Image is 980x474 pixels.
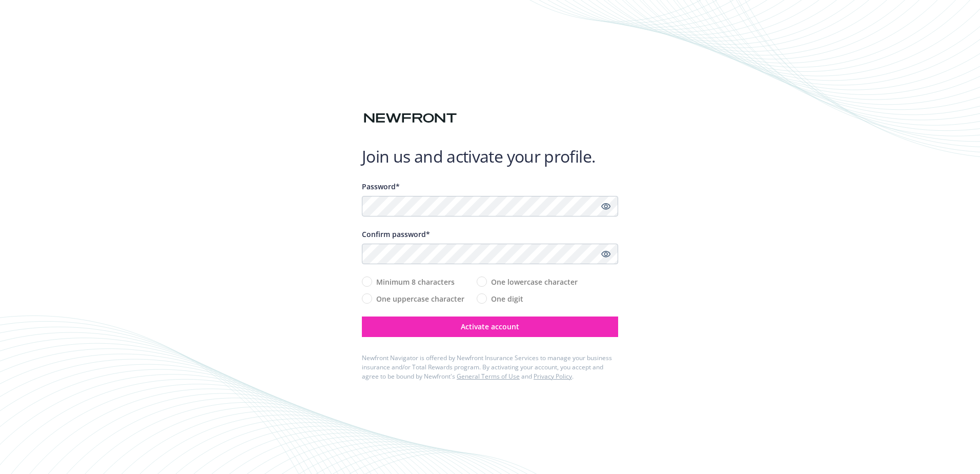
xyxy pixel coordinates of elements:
[600,200,612,212] a: Show password
[362,353,618,381] div: Newfront Navigator is offered by Newfront Insurance Services to manage your business insurance an...
[362,229,430,239] span: Confirm password*
[362,196,618,216] input: Enter a unique password...
[362,146,618,167] h1: Join us and activate your profile.
[491,293,523,304] span: One digit
[362,109,459,127] img: Newfront logo
[534,372,572,381] a: Privacy Policy
[461,322,519,331] span: Activate account
[376,276,455,287] span: Minimum 8 characters
[457,372,520,381] a: General Terms of Use
[376,293,464,304] span: One uppercase character
[362,317,618,337] button: Activate account
[491,276,578,287] span: One lowercase character
[362,244,618,264] input: Confirm your unique password...
[362,182,400,191] span: Password*
[600,248,612,260] a: Show password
